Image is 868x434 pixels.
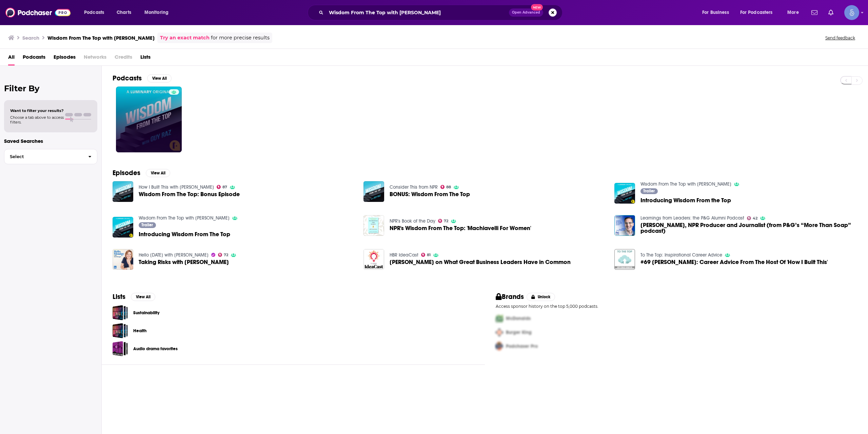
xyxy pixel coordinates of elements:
a: Episodes [54,52,76,65]
span: 42 [753,217,757,220]
a: HBR IdeaCast [390,252,418,258]
a: All [8,52,15,65]
a: Try an exact match [160,34,210,42]
a: EpisodesView All [113,169,170,177]
a: Introducing Wisdom From The Top [139,231,230,237]
span: For Business [702,8,729,17]
a: Wisdom From The Top with Guy Raz [139,215,230,221]
a: Guy Raz, NPR Producer and Journalist (from P&G’s “More Than Soap” podcast) [640,222,857,234]
a: Wisdom From The Top with Guy Raz [640,181,731,187]
h2: Lists [113,293,125,301]
h2: Brands [496,293,524,301]
a: Show notifications dropdown [809,7,820,18]
span: Burger King [506,329,532,335]
h3: Search [22,35,39,41]
a: Lists [140,52,151,65]
span: Monitoring [144,8,169,17]
span: Podcasts [84,8,104,17]
a: Charts [112,7,135,18]
a: Consider This from NPR [390,184,438,190]
button: Show profile menu [844,5,859,20]
img: Introducing Wisdom From the Top [614,183,635,204]
a: 72 [218,253,229,257]
p: Saved Searches [4,138,97,144]
a: Podcasts [23,52,45,65]
a: Taking Risks with Guy Raz [139,259,229,265]
img: Introducing Wisdom From The Top [113,217,133,238]
a: PodcastsView All [113,74,172,82]
a: Audio drama favorites [133,345,178,353]
img: User Profile [844,5,859,20]
a: Introducing Wisdom From the Top [640,197,731,203]
button: View All [146,169,170,177]
button: open menu [736,7,783,18]
a: 42 [747,216,758,220]
img: Guy Raz, NPR Producer and Journalist (from P&G’s “More Than Soap” podcast) [614,215,635,236]
a: How I Built This with Guy Raz [139,184,214,190]
img: Second Pro Logo [493,325,506,339]
img: Wisdom From The Top: Bonus Episode [113,181,133,202]
span: Logged in as Spiral5-G1 [844,5,859,20]
span: Open Advanced [512,11,540,14]
a: BONUS: Wisdom From The Top [390,191,470,197]
a: Show notifications dropdown [826,7,836,18]
span: Charts [117,8,131,17]
a: 88 [440,185,451,189]
a: 81 [421,253,431,257]
span: [PERSON_NAME] on What Great Business Leaders Have in Common [390,259,571,265]
button: open menu [140,7,177,18]
img: First Pro Logo [493,312,506,325]
img: NPR's Wisdom From The Top: 'Machiavelli For Women' [363,215,384,236]
p: Access sponsor history on the top 5,000 podcasts. [496,304,857,309]
a: Audio drama favorites [113,341,128,356]
a: Guy Raz on What Great Business Leaders Have in Common [390,259,571,265]
span: Trailer [141,223,153,227]
span: [PERSON_NAME], NPR Producer and Journalist (from P&G’s “More Than Soap” podcast) [640,222,857,234]
a: Health [113,323,128,338]
span: For Podcasters [740,8,773,17]
img: BONUS: Wisdom From The Top [363,181,384,202]
span: 72 [444,220,448,223]
button: Unlock [527,293,555,301]
span: 88 [446,186,451,189]
a: Wisdom From The Top: Bonus Episode [139,191,240,197]
span: Podchaser Pro [506,343,538,349]
button: Select [4,149,97,164]
a: #69 Guy Raz: Career Advice From The Host Of 'How I Built This' [640,259,828,265]
span: Taking Risks with [PERSON_NAME] [139,259,229,265]
a: 72 [438,219,449,223]
span: 81 [427,253,431,257]
img: #69 Guy Raz: Career Advice From The Host Of 'How I Built This' [614,249,635,270]
span: Choose a tab above to access filters. [10,115,64,125]
img: Guy Raz on What Great Business Leaders Have in Common [363,249,384,270]
a: ListsView All [113,293,155,301]
button: View All [131,293,155,301]
span: 87 [222,186,227,189]
span: Credits [115,52,132,65]
span: Trailer [643,189,655,193]
h2: Episodes [113,169,140,177]
span: McDonalds [506,316,531,321]
input: Search podcasts, credits, & more... [326,7,509,18]
a: Sustainability [133,309,159,317]
a: Sustainability [113,305,128,320]
img: Podchaser - Follow, Share and Rate Podcasts [5,6,71,19]
button: Send feedback [823,35,857,41]
span: NPR's Wisdom From The Top: 'Machiavelli For Women' [390,225,531,231]
span: 72 [224,253,228,257]
a: Hello Monday with Jessi Hempel [139,252,209,258]
h3: Wisdom From The Top with [PERSON_NAME] [47,35,155,41]
div: Search podcasts, credits, & more... [314,5,569,20]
